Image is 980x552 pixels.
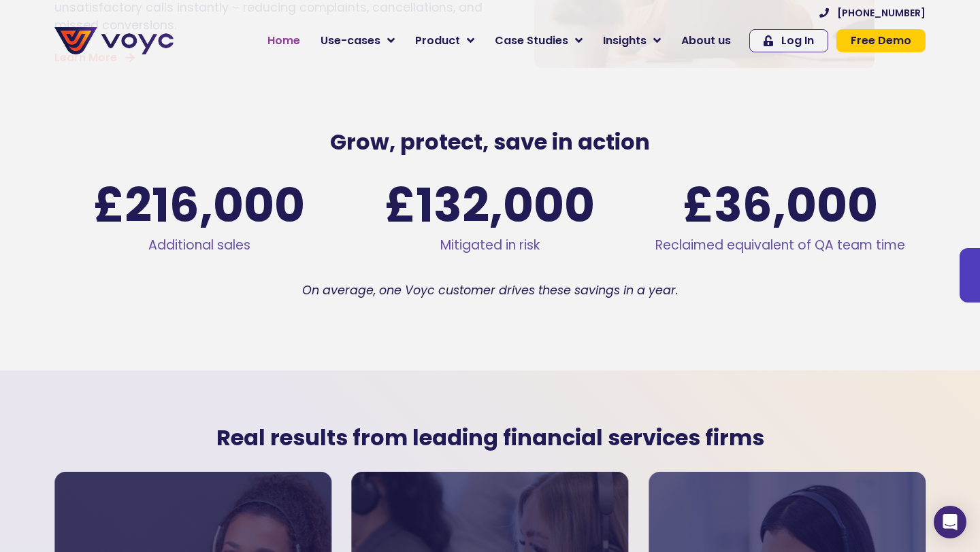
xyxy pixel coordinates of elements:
span: Use-cases [321,33,380,49]
p: On average, one Voyc customer drives these savings in a year. [54,281,926,299]
span: [PHONE_NUMBER] [837,8,926,18]
a: Free Demo [836,29,926,52]
a: Insights [593,27,671,54]
div: Additional sales [61,229,338,262]
a: Log In [749,29,828,52]
a: Home [257,27,310,54]
h2: Real results from leading financial services firms [48,425,932,451]
span: Insights [603,33,647,49]
span: Product [415,33,460,49]
div: Mitigated in risk [352,229,629,262]
div: Reclaimed equivalent of QA team time [642,229,919,262]
a: Product [405,27,485,54]
span: £ [352,182,416,229]
span: 132,000 [416,182,595,229]
a: About us [671,27,741,54]
span: About us [681,33,731,49]
a: [PHONE_NUMBER] [819,8,926,18]
div: Open Intercom Messenger [934,506,966,538]
h2: Grow, protect, save in action [48,129,932,155]
a: Use-cases [310,27,405,54]
span: £ [61,182,125,229]
span: Case Studies [495,33,568,49]
span: Free Demo [851,35,911,46]
span: Home [267,33,300,49]
img: voyc-full-logo [54,27,174,54]
span: 36,000 [714,182,878,229]
a: Case Studies [485,27,593,54]
span: Log In [781,35,814,46]
span: 216,000 [125,182,305,229]
span: £ [642,182,713,229]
